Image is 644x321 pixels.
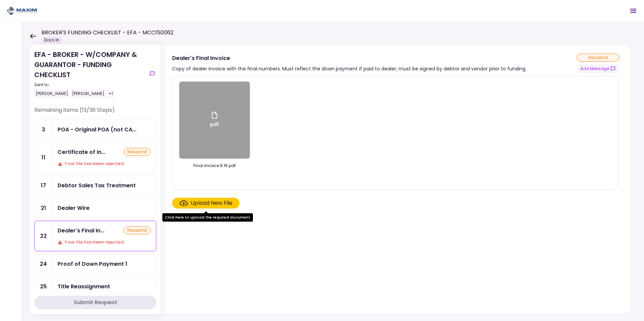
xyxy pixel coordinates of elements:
div: +1 [107,89,114,98]
div: [PERSON_NAME] [34,89,69,98]
div: Your file has been rejected [58,160,151,167]
div: Certificate of Insurance [58,148,105,156]
span: Click here to upload the required document [172,198,239,208]
button: show-messages [148,70,156,78]
div: 25 [35,277,52,296]
div: Final invoice 9.16.pdf [179,163,250,169]
div: Click here to upload the required document [162,213,253,222]
div: 17 [35,176,52,195]
div: POA - Original POA (not CA or GA) [58,125,136,134]
a: 17Debtor Sales Tax Treatment [34,175,156,195]
img: Partner icon [7,6,37,16]
div: 11 [35,142,52,172]
div: Sent to: [34,82,146,88]
h1: BROKER'S FUNDING CHECKLIST - EFA - MCC150062 [41,29,173,37]
div: Debtor Sales Tax Treatment [58,181,136,190]
div: Title Reassignment [58,282,110,291]
button: Submit Request [34,296,156,309]
a: 3POA - Original POA (not CA or GA) [34,120,156,139]
a: 25Title Reassignment [34,277,156,296]
div: Copy of dealer invoice with the final numbers. Must reflect the down payment if paid to dealer, m... [172,65,526,73]
div: Dealer's Final InvoiceCopy of dealer invoice with the final numbers. Must reflect the down paymen... [161,44,631,314]
div: pdf [210,111,219,129]
div: Proof of Down Payment 1 [58,260,127,268]
div: 3 [35,120,52,139]
a: 22Dealer's Final InvoiceresubmitYour file has been rejected [34,221,156,251]
div: resubmit [124,226,151,234]
a: 21Dealer Wire [34,198,156,218]
div: resubmit [124,148,151,156]
a: 11Certificate of InsuranceresubmitYour file has been rejected [34,142,156,173]
div: Your file has been rejected [58,239,151,246]
div: resubmit [577,54,619,62]
div: Remaining items (13/36 Steps) [34,106,156,120]
div: Submit Request [74,298,117,307]
a: 24Proof of Down Payment 1 [34,254,156,274]
div: Dealer's Final Invoice [172,54,526,62]
div: 24 [35,254,52,274]
div: 22 [35,221,52,251]
div: Dealer Wire [58,204,90,212]
div: Dealer's Final Invoice [58,226,104,235]
button: Open menu [625,3,641,19]
div: Upload New File [191,199,232,207]
button: show-messages [577,64,619,73]
div: [PERSON_NAME] [71,89,106,98]
div: EFA - BROKER - W/COMPANY & GUARANTOR - FUNDING CHECKLIST [34,50,146,98]
div: 21 [35,198,52,218]
div: Docs In [41,37,62,43]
